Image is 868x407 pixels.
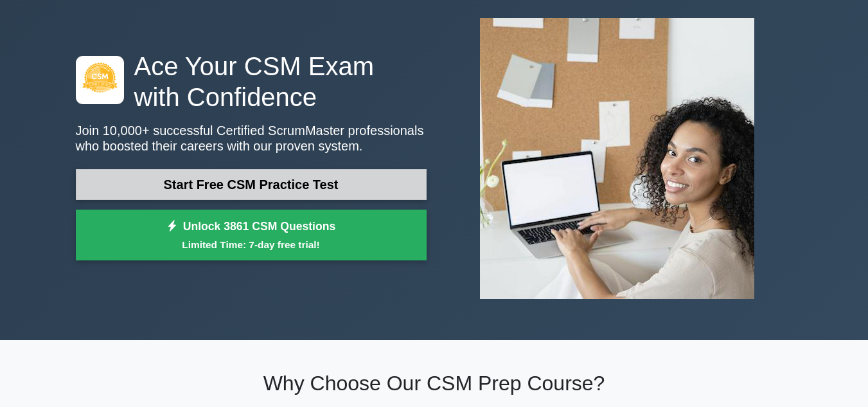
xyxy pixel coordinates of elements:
[76,169,427,200] a: Start Free CSM Practice Test
[76,123,427,154] p: Join 10,000+ successful Certified ScrumMaster professionals who boosted their careers with our pr...
[92,237,411,252] small: Limited Time: 7-day free trial!
[76,210,427,261] a: Unlock 3861 CSM QuestionsLimited Time: 7-day free trial!
[76,371,793,395] h2: Why Choose Our CSM Prep Course?
[76,51,427,113] h1: Ace Your CSM Exam with Confidence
